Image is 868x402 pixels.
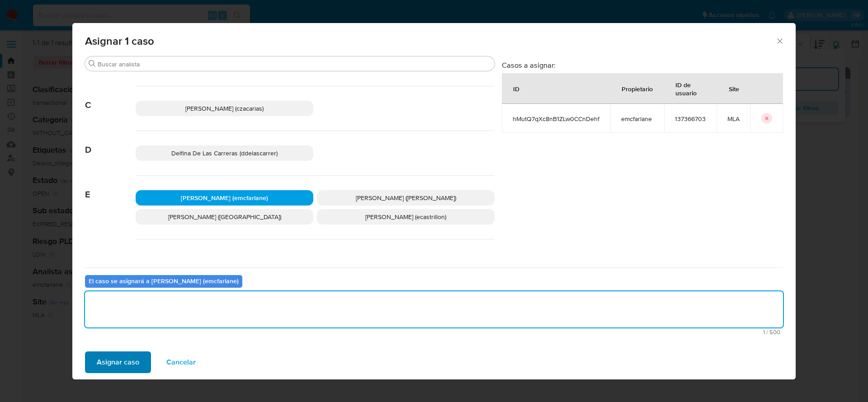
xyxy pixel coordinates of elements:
[89,60,96,67] button: Buscar
[611,78,664,99] div: Propietario
[621,115,653,123] span: emcfarlane
[85,351,151,373] button: Asignar caso
[136,209,313,224] div: [PERSON_NAME] ([GEOGRAPHIC_DATA])
[513,115,599,123] span: hMutQ7qXc8nB1ZLw0CCnDehf
[166,352,196,372] span: Cancelar
[85,36,775,47] span: Asignar 1 caso
[317,209,495,224] div: [PERSON_NAME] (ecastrillon)
[718,78,750,99] div: Site
[155,351,208,373] button: Cancelar
[72,23,796,379] div: assign-modal
[761,113,772,124] button: icon-button
[356,193,456,202] span: [PERSON_NAME] ([PERSON_NAME])
[502,78,530,99] div: ID
[89,276,239,285] b: El caso se asignará a [PERSON_NAME] (emcfarlane)
[727,115,740,123] span: MLA
[136,101,313,116] div: [PERSON_NAME] (czacarias)
[775,37,783,45] button: Cerrar ventana
[502,61,783,70] h3: Casos a asignar:
[675,115,706,123] span: 137366703
[365,212,446,221] span: [PERSON_NAME] (ecastrillon)
[665,74,716,103] div: ID de usuario
[181,193,268,202] span: [PERSON_NAME] (emcfarlane)
[88,329,780,335] span: Máximo 500 caracteres
[97,352,139,372] span: Asignar caso
[85,239,136,264] span: F
[85,86,136,111] span: C
[136,145,313,161] div: Delfina De Las Carreras (ddelascarrer)
[317,190,495,206] div: [PERSON_NAME] ([PERSON_NAME])
[171,149,278,158] span: Delfina De Las Carreras (ddelascarrer)
[85,131,136,155] span: D
[136,190,313,206] div: [PERSON_NAME] (emcfarlane)
[185,104,264,113] span: [PERSON_NAME] (czacarias)
[85,176,136,200] span: E
[168,212,281,221] span: [PERSON_NAME] ([GEOGRAPHIC_DATA])
[98,60,491,68] input: Buscar analista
